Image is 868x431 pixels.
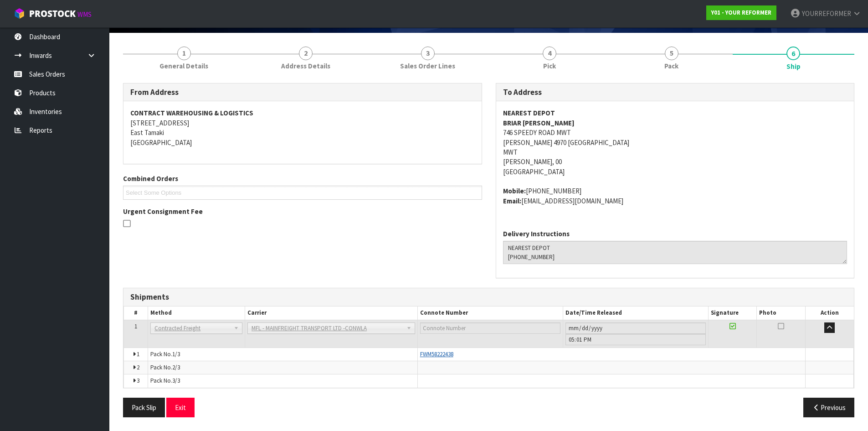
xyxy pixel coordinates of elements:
span: 3 [137,377,139,384]
span: Pick [543,61,556,71]
strong: mobile [503,187,526,195]
span: 6 [786,47,800,60]
label: Urgent Consignment Fee [123,207,203,216]
th: Connote Number [417,306,563,320]
span: 1 [134,322,137,330]
span: Contracted Freight [154,323,230,334]
span: 2 [299,47,313,60]
strong: NEAREST DEPOT [503,109,555,117]
span: Ship [123,76,854,425]
button: Pack Slip [123,398,165,417]
th: Method [148,306,245,320]
strong: email [503,197,521,205]
span: 1 [137,350,139,358]
span: YOURREFORMER [802,9,851,18]
td: Pack No. [148,361,418,374]
span: 2 [137,363,139,371]
th: Action [805,306,853,320]
h3: To Address [503,88,847,97]
span: Sales Order Lines [400,61,455,71]
th: # [124,306,148,320]
h3: From Address [130,88,475,97]
span: Ship [786,62,801,71]
strong: CONTRACT WAREHOUSING & LOGISTICS [130,109,253,117]
span: ProStock [29,8,76,20]
a: FWM58222438 [420,350,453,358]
span: 4 [543,47,556,60]
h3: Shipments [130,293,847,301]
span: MFL - MAINFREIGHT TRANSPORT LTD -CONWLA [252,323,403,334]
span: Pack [664,61,678,71]
strong: Y01 - YOUR REFORMER [711,9,771,16]
th: Signature [708,306,756,320]
strong: BRIAR [PERSON_NAME] [503,119,575,127]
span: Address Details [281,61,330,71]
span: 2/3 [172,363,180,371]
input: Connote Number [420,322,560,334]
span: 3 [421,47,435,60]
span: 1 [177,47,191,60]
th: Date/Time Released [563,306,708,320]
small: WMS [77,10,92,19]
td: Pack No. [148,348,418,361]
span: General Details [159,61,208,71]
th: Carrier [245,306,417,320]
span: 5 [665,47,678,60]
address: [STREET_ADDRESS] East Tamaki [GEOGRAPHIC_DATA] [130,108,475,147]
button: Previous [803,398,854,417]
address: [PHONE_NUMBER] [EMAIL_ADDRESS][DOMAIN_NAME] [503,186,847,206]
td: Pack No. [148,374,418,388]
th: Photo [757,306,805,320]
label: Combined Orders [123,174,178,183]
span: 1/3 [172,350,180,358]
address: 746 SPEEDY ROAD MWT [PERSON_NAME] 4970 [GEOGRAPHIC_DATA] MWT [PERSON_NAME], 00 [GEOGRAPHIC_DATA] [503,108,847,177]
label: Delivery Instructions [503,229,570,239]
span: 3/3 [172,377,180,384]
img: cube-alt.png [14,8,25,19]
button: Exit [166,398,195,417]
